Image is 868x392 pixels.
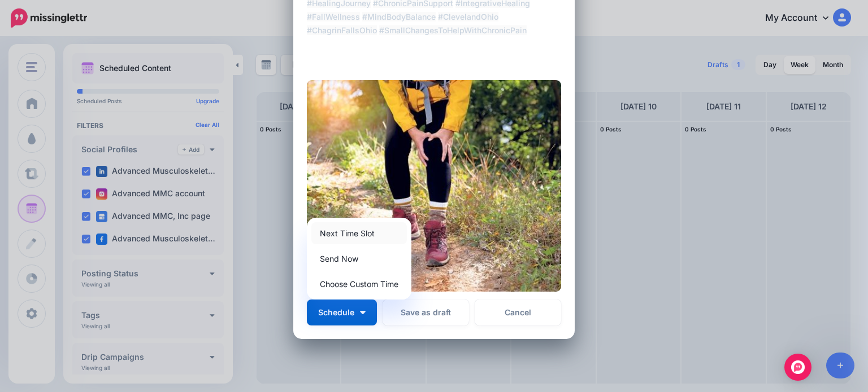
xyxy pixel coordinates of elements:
[307,218,411,299] div: Schedule
[311,248,407,270] a: Send Now
[311,222,407,244] a: Next Time Slot
[383,299,469,325] button: Save as draft
[311,273,407,295] a: Choose Custom Time
[360,311,366,314] img: arrow-down-white.png
[307,80,561,292] img: LI58J7FRHTUZN8JET9MFP5CIE0YOCAVI.jpg
[318,309,354,316] span: Schedule
[475,299,561,325] a: Cancel
[307,299,377,325] button: Schedule
[784,354,811,381] div: Open Intercom Messenger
